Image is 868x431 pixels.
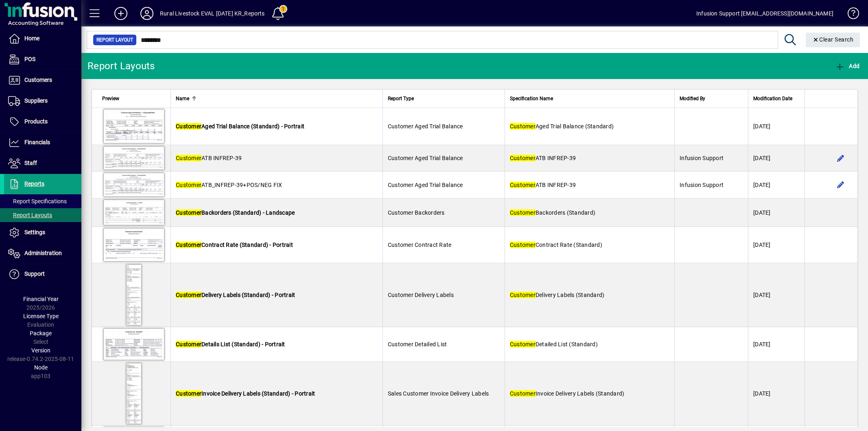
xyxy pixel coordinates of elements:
span: Aged Trial Balance (Standard) [510,123,614,130]
span: Invoice Delivery Labels (Standard) - Portrait [176,390,315,397]
span: Modified By [680,94,705,103]
span: Reports [24,180,44,187]
div: Modification Date [753,94,800,103]
span: Version [31,347,50,354]
a: Report Layouts [4,208,81,222]
span: Administration [24,250,62,256]
span: Package [30,330,52,336]
span: ATB INFREP-39 [176,155,242,161]
span: Specification Name [510,94,553,103]
a: Financials [4,132,81,153]
em: Customer [510,242,536,248]
span: Name [176,94,189,103]
span: Invoice Delivery Labels (Standard) [510,390,625,397]
span: Backorders (Standard) [510,209,595,216]
span: Customer Delivery Labels [388,292,454,298]
span: Node [34,364,48,371]
span: Products [24,118,48,125]
em: Customer [510,209,536,216]
span: Contract Rate (Standard) - Portrait [176,242,293,248]
span: POS [24,56,35,62]
td: [DATE] [748,362,805,426]
span: Support [24,270,45,277]
span: Customer Aged Trial Balance [388,155,463,161]
em: Customer [510,292,536,298]
span: ATB_INFREP-39+POS/NEG FIX [176,182,282,188]
span: Clear Search [812,36,854,43]
span: Licensee Type [23,313,59,319]
span: Customer Aged Trial Balance [388,182,463,188]
td: [DATE] [748,327,805,362]
em: Customer [176,292,201,298]
span: Infusion Support [680,182,724,188]
a: Customers [4,70,81,90]
em: Customer [510,390,536,397]
a: Administration [4,243,81,264]
em: Customer [510,155,536,161]
a: Settings [4,222,81,243]
a: Support [4,264,81,284]
a: POS [4,49,81,70]
td: [DATE] [748,263,805,327]
span: ATB INFREP-39 [510,182,576,188]
div: Report Type [388,94,500,103]
a: Knowledge Base [842,2,858,28]
span: Home [24,35,39,42]
span: Customers [24,77,52,83]
span: Report Specifications [8,198,67,205]
em: Customer [176,209,201,216]
span: Add [835,63,859,69]
span: Contract Rate (Standard) [510,242,602,248]
td: [DATE] [748,172,805,198]
em: Customer [176,242,201,248]
span: Suppliers [24,97,48,104]
button: Edit [834,178,847,191]
a: Home [4,29,81,49]
span: Infusion Support [680,155,724,161]
div: Specification Name [510,94,669,103]
a: Suppliers [4,91,81,111]
span: Delivery Labels (Standard) [510,292,605,298]
span: Details List (Standard) - Portrait [176,341,285,347]
span: Preview [102,94,119,103]
span: Report Layout [96,36,133,44]
span: Report Layouts [8,212,52,218]
em: Customer [510,341,536,347]
span: Delivery Labels (Standard) - Portrait [176,292,295,298]
td: [DATE] [748,198,805,227]
span: Backorders (Standard) - Landscape [176,209,295,216]
span: Customer Contract Rate [388,242,452,248]
div: Rural Livestock EVAL [DATE] KR_Reports [160,7,265,20]
button: Profile [134,6,160,21]
td: [DATE] [748,108,805,145]
div: Infusion Support [EMAIL_ADDRESS][DOMAIN_NAME] [696,7,833,20]
span: Customer Aged Trial Balance [388,123,463,130]
span: Financial Year [23,296,59,302]
span: Settings [24,229,45,235]
em: Customer [176,155,201,161]
em: Customer [176,390,201,397]
a: Report Specifications [4,194,81,208]
td: [DATE] [748,145,805,172]
em: Customer [176,123,201,130]
span: Report Type [388,94,414,103]
em: Customer [176,341,201,347]
button: Add [108,6,134,21]
td: [DATE] [748,227,805,263]
em: Customer [176,182,201,188]
span: ATB INFREP-39 [510,155,576,161]
em: Customer [510,123,536,130]
span: Financials [24,139,50,145]
span: Modification Date [753,94,792,103]
span: Staff [24,160,37,166]
span: Customer Detailed List [388,341,447,347]
a: Products [4,112,81,132]
button: Edit [834,152,847,165]
button: Clear [806,33,860,47]
span: Detailed List (Standard) [510,341,598,347]
button: Add [833,59,861,73]
span: Sales Customer Invoice Delivery Labels [388,390,489,397]
a: Staff [4,153,81,174]
div: Name [176,94,378,103]
div: Report Layouts [87,59,155,73]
